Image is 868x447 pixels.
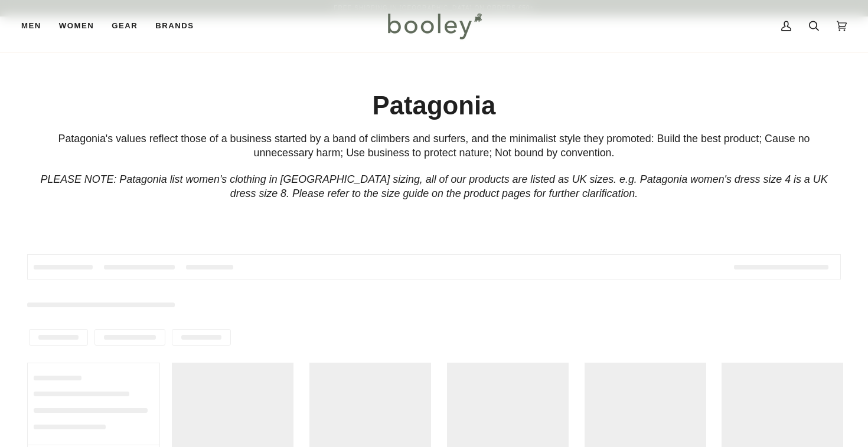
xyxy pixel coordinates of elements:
[40,173,827,200] em: PLEASE NOTE: Patagonia list women's clothing in [GEOGRAPHIC_DATA] sizing, all of our products are...
[27,132,841,160] div: Patagonia's values reflect those of a business started by a band of climbers and surfers, and the...
[21,20,41,32] span: Men
[155,20,194,32] span: Brands
[27,90,841,122] h1: Patagonia
[383,9,486,43] img: Booley
[59,20,94,32] span: Women
[112,20,138,32] span: Gear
